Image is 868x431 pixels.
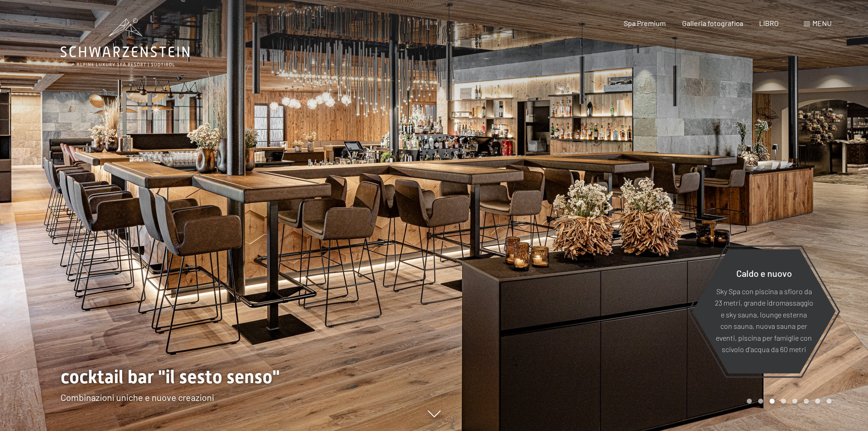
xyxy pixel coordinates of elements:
[792,399,797,404] div: Pagina 5 della giostra
[815,399,820,404] div: Carosello Pagina 7
[624,19,666,27] a: Spa Premium
[747,399,752,404] div: Pagina Carosello 1 (Diapositiva corrente)
[770,399,775,404] div: Carousel Page 3 (Current Slide)
[744,399,832,404] div: Paginazione carosello
[682,19,743,27] a: Galleria fotografica
[827,399,832,404] div: Pagina 8 della giostra
[758,399,763,404] div: Carousel Page 2
[715,286,813,353] font: Sky Spa con piscina a sfioro da 23 metri, grande idromassaggio e sky sauna, lounge esterna con sa...
[759,19,779,27] a: LIBRO
[736,267,792,278] font: Caldo e nuovo
[812,19,832,27] font: menu
[692,249,836,374] a: Caldo e nuovo Sky Spa con piscina a sfioro da 23 metri, grande idromassaggio e sky sauna, lounge ...
[804,399,809,404] div: Pagina 6 della giostra
[781,399,786,404] div: Pagina 4 del carosello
